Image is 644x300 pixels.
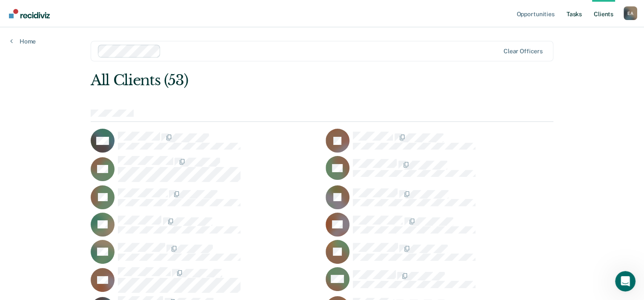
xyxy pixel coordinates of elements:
[9,9,50,18] img: Recidiviz
[91,72,461,89] div: All Clients (53)
[10,37,36,45] a: Home
[504,48,543,55] div: Clear officers
[615,271,635,291] iframe: Intercom live chat
[624,6,637,20] div: E A
[624,6,637,20] button: Profile dropdown button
